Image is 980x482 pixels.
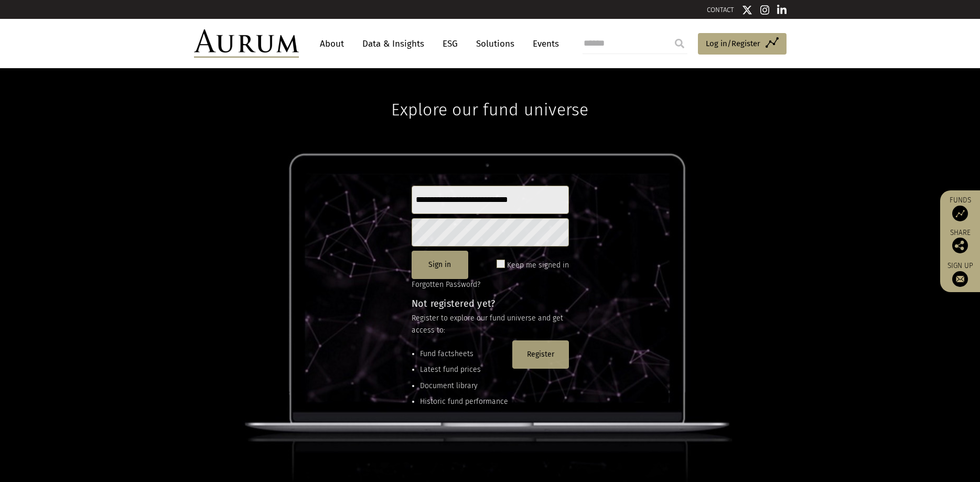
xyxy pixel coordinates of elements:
[952,271,968,287] img: Sign up to our newsletter
[945,261,975,287] a: Sign up
[945,196,975,221] a: Funds
[777,5,787,15] img: Linkedin icon
[357,34,429,53] a: Data & Insights
[420,380,508,392] li: Document library
[420,348,508,360] li: Fund factsheets
[412,251,468,279] button: Sign in
[512,340,569,369] button: Register
[315,34,349,53] a: About
[437,34,463,53] a: ESG
[412,299,569,308] h4: Not registered yet?
[412,280,480,289] a: Forgotten Password?
[471,34,520,53] a: Solutions
[952,206,968,221] img: Access Funds
[760,5,770,15] img: Instagram icon
[391,68,588,120] h1: Explore our fund universe
[527,34,559,53] a: Events
[420,364,508,376] li: Latest fund prices
[507,259,569,272] label: Keep me signed in
[707,6,734,14] a: CONTACT
[945,229,975,253] div: Share
[706,37,760,50] span: Log in/Register
[698,33,787,55] a: Log in/Register
[952,238,968,253] img: Share this post
[742,5,752,15] img: Twitter icon
[669,33,690,54] input: Submit
[412,313,569,336] p: Register to explore our fund universe and get access to:
[420,396,508,408] li: Historic fund performance
[194,29,299,58] img: Aurum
